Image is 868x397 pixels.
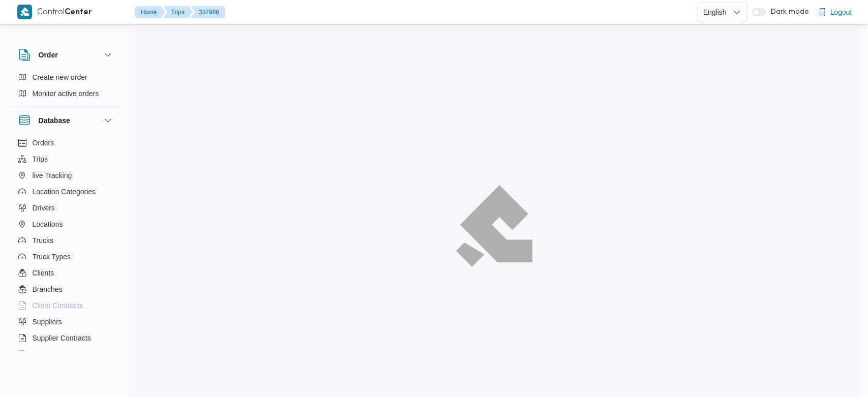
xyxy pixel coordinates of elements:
span: Devices [33,348,58,360]
span: Truck Types [33,251,71,263]
button: live Tracking [14,167,118,184]
button: Monitor active orders [14,85,118,102]
span: Monitor active orders [33,87,99,100]
span: Logout [830,6,852,18]
button: Drivers [14,200,118,216]
img: X8yXhbKr1z7QwAAAABJRU5ErkJggg== [17,5,32,19]
span: live Tracking [33,169,72,181]
span: Location Categories [33,186,96,198]
span: Orders [33,137,54,149]
button: Devices [14,346,118,362]
span: Clients [33,267,54,279]
span: Trips [33,153,48,165]
button: Client Contracts [14,297,118,314]
button: Orders [14,135,118,151]
button: Supplier Contracts [14,330,118,346]
b: Center [65,9,92,16]
span: Locations [33,218,63,230]
span: Supplier Contracts [33,332,91,344]
span: Drivers [33,202,55,214]
button: Clients [14,265,118,281]
button: Trips [14,151,118,167]
button: Logout [814,2,856,22]
h3: Order [39,49,58,61]
div: Database [10,135,122,355]
span: Dark mode [766,8,809,16]
button: Create new order [14,69,118,85]
button: Order [18,49,114,61]
button: Locations [14,216,118,232]
div: Order [10,69,122,106]
button: Trucks [14,232,118,249]
button: Trips [163,6,193,18]
button: Suppliers [14,314,118,330]
button: 337986 [191,6,225,18]
button: Database [18,114,114,127]
span: Trucks [33,234,53,247]
span: Suppliers [33,316,62,328]
span: Branches [33,283,63,295]
button: Branches [14,281,118,297]
span: Client Contracts [33,299,83,312]
button: Truck Types [14,249,118,265]
button: Home [135,6,165,18]
span: Create new order [33,71,87,83]
h3: Database [39,114,70,127]
img: ILLA Logo [461,191,527,261]
button: Location Categories [14,184,118,200]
